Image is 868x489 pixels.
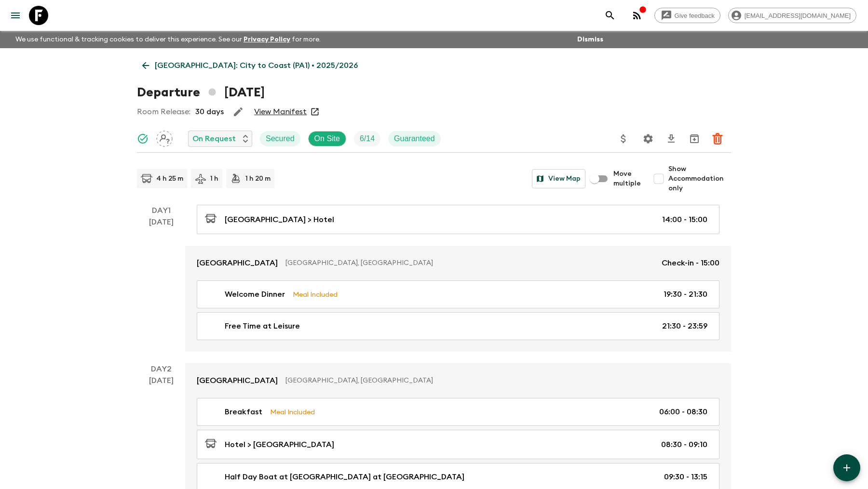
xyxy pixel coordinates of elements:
[155,60,358,71] p: [GEOGRAPHIC_DATA]: City to Coast (PA1) • 2025/2026
[664,289,707,300] p: 19:30 - 21:30
[662,257,719,269] p: Check-in - 15:00
[197,280,719,308] a: Welcome DinnerMeal Included19:30 - 21:30
[293,289,338,300] p: Meal Included
[314,133,340,145] p: On Site
[739,12,856,19] span: [EMAIL_ADDRESS][DOMAIN_NAME]
[662,214,707,225] p: 14:00 - 15:00
[197,430,719,459] a: Hotel > [GEOGRAPHIC_DATA]08:30 - 09:10
[225,289,285,300] p: Welcome Dinner
[192,133,236,145] p: On Request
[225,214,334,225] p: [GEOGRAPHIC_DATA] > Hotel
[394,133,435,145] p: Guaranteed
[137,106,190,118] p: Room Release:
[137,363,185,375] p: Day 2
[266,133,295,145] p: Secured
[197,257,278,269] p: [GEOGRAPHIC_DATA]
[254,107,307,117] a: View Manifest
[662,320,707,332] p: 21:30 - 23:59
[195,106,224,118] p: 30 days
[6,6,25,25] button: menu
[137,56,363,75] a: [GEOGRAPHIC_DATA]: City to Coast (PA1) • 2025/2026
[659,406,707,418] p: 06:00 - 08:30
[270,407,315,417] p: Meal Included
[685,129,704,148] button: Archive (Completed, Cancelled or Unsynced Departures only)
[12,31,325,48] p: We use functional & tracking cookies to deliver this experience. See our for more.
[532,169,585,188] button: View Map
[225,320,300,332] p: Free Time at Leisure
[654,8,720,23] a: Give feedback
[613,169,641,188] span: Move multiple
[197,205,719,234] a: [GEOGRAPHIC_DATA] > Hotel14:00 - 15:00
[225,406,262,418] p: Breakfast
[185,363,731,398] a: [GEOGRAPHIC_DATA][GEOGRAPHIC_DATA], [GEOGRAPHIC_DATA]
[197,398,719,426] a: BreakfastMeal Included06:00 - 08:30
[668,164,731,193] span: Show Accommodation only
[285,258,654,268] p: [GEOGRAPHIC_DATA], [GEOGRAPHIC_DATA]
[708,129,727,148] button: Delete
[600,6,620,25] button: search adventures
[245,174,271,184] p: 1 h 20 m
[661,439,707,450] p: 08:30 - 09:10
[728,8,856,23] div: [EMAIL_ADDRESS][DOMAIN_NAME]
[664,471,707,483] p: 09:30 - 13:15
[137,133,149,145] svg: Synced Successfully
[156,174,183,184] p: 4 h 25 m
[662,129,681,148] button: Download CSV
[575,33,606,46] button: Dismiss
[614,129,633,148] button: Update Price, Early Bird Discount and Costs
[197,312,719,340] a: Free Time at Leisure21:30 - 23:59
[669,12,720,19] span: Give feedback
[260,131,300,146] div: Secured
[244,36,290,43] a: Privacy Policy
[638,129,658,148] button: Settings
[210,174,218,184] p: 1 h
[156,133,173,141] span: Assign pack leader
[360,133,375,145] p: 6 / 14
[225,471,464,483] p: Half Day Boat at [GEOGRAPHIC_DATA] at [GEOGRAPHIC_DATA]
[137,83,265,102] h1: Departure [DATE]
[185,246,731,280] a: [GEOGRAPHIC_DATA][GEOGRAPHIC_DATA], [GEOGRAPHIC_DATA]Check-in - 15:00
[308,131,346,146] div: On Site
[225,439,334,450] p: Hotel > [GEOGRAPHIC_DATA]
[354,131,380,146] div: Trip Fill
[285,376,712,385] p: [GEOGRAPHIC_DATA], [GEOGRAPHIC_DATA]
[197,375,278,386] p: [GEOGRAPHIC_DATA]
[137,205,185,216] p: Day 1
[149,216,174,352] div: [DATE]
